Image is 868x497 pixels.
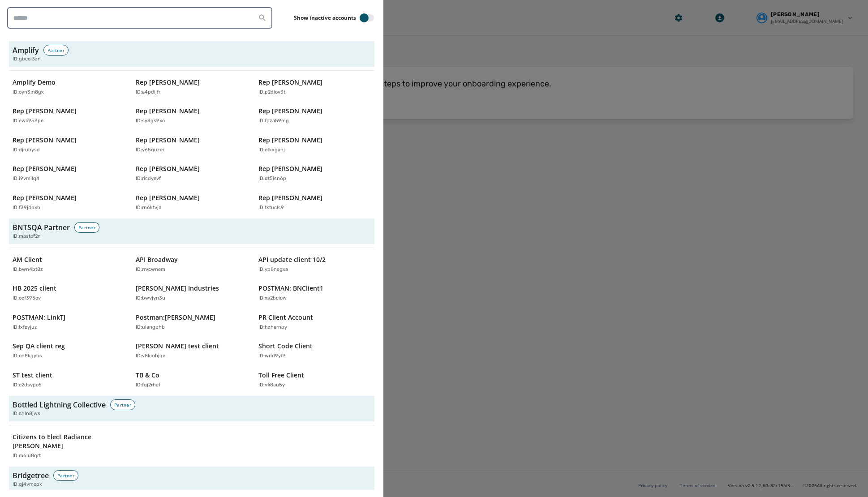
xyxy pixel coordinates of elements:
p: Rep [PERSON_NAME] [136,78,200,87]
button: AM ClientID:bwn4bt8z [9,252,129,277]
span: ID: chln8jws [13,410,40,418]
button: Rep [PERSON_NAME]ID:a4pdijfr [132,74,252,100]
button: Rep [PERSON_NAME]ID:rn6ktvjd [132,190,252,215]
p: ID: a4pdijfr [136,89,160,96]
button: Rep [PERSON_NAME]ID:f39j4pxb [9,190,129,215]
button: Rep [PERSON_NAME]ID:ewo953pe [9,103,129,129]
p: ID: ulangphb [136,324,165,331]
p: ID: m6lu8qrt [13,452,41,460]
p: ID: xs2bciow [258,295,287,302]
p: ID: p2diov3t [258,89,285,96]
button: BNTSQA PartnerPartnerID:mastof2n [9,219,374,244]
p: ID: bwn4bt8z [13,266,43,274]
p: POSTMAN: LinkTJ [13,313,65,322]
button: Rep [PERSON_NAME]ID:dt5isn6p [255,161,374,186]
h3: Amplify [13,45,39,56]
h3: Bridgetree [13,470,49,481]
h3: BNTSQA Partner [13,222,70,233]
p: ID: v8kmhjqe [136,352,165,360]
p: AM Client [13,255,42,264]
button: ST test clientID:c2dsvpo5 [9,367,129,393]
p: Rep [PERSON_NAME] [13,164,77,173]
div: Partner [43,45,69,56]
p: ID: etkxganj [258,146,285,154]
p: ID: i9vmilq4 [13,175,39,183]
p: ID: vfi8au5y [258,381,285,389]
button: Amplify DemoID:oyn3m8gk [9,74,129,100]
p: ST test client [13,371,52,380]
p: Rep [PERSON_NAME] [136,193,200,202]
button: HB 2025 clientID:ocf395ov [9,280,129,306]
p: ID: rn6ktvjd [136,204,162,212]
p: Rep [PERSON_NAME] [258,107,322,116]
button: API BroadwayID:rrvcwnem [132,252,252,277]
p: Postman:[PERSON_NAME] [136,313,215,322]
button: Rep [PERSON_NAME]ID:p2diov3t [255,74,374,100]
p: Rep [PERSON_NAME] [258,193,322,202]
button: Sep QA client regID:on8kgybs [9,338,129,364]
button: Rep [PERSON_NAME]ID:ricdyevf [132,161,252,186]
p: Rep [PERSON_NAME] [136,136,200,145]
p: TB & Co [136,371,159,380]
div: Partner [74,222,99,233]
p: ID: djrubysd [13,146,40,154]
button: Rep [PERSON_NAME]ID:y65quzer [132,132,252,158]
button: PR Client AccountID:hzhernby [255,309,374,335]
p: POSTMAN: BNClient1 [258,284,323,293]
button: Rep [PERSON_NAME]ID:fpza59mg [255,103,374,129]
p: Rep [PERSON_NAME] [13,136,77,145]
button: Short Code ClientID:wrid9yf3 [255,338,374,364]
p: Rep [PERSON_NAME] [258,164,322,173]
span: ID: mastof2n [13,233,41,240]
p: Rep [PERSON_NAME] [13,193,77,202]
p: ID: wrid9yf3 [258,352,286,360]
h3: Bottled Lightning Collective [13,399,106,410]
div: Partner [110,399,135,410]
button: POSTMAN: BNClient1ID:xs2bciow [255,280,374,306]
button: Rep [PERSON_NAME]ID:djrubysd [9,132,129,158]
p: ID: dt5isn6p [258,175,286,183]
button: Rep [PERSON_NAME]ID:sy3gs9xo [132,103,252,129]
p: ID: ocf395ov [13,295,41,302]
p: ID: tktucls9 [258,204,284,212]
span: ID: qj4vmopk [13,481,42,488]
span: ID: gbcoi3zn [13,56,41,63]
p: Rep [PERSON_NAME] [258,136,322,145]
button: Rep [PERSON_NAME]ID:i9vmilq4 [9,161,129,186]
p: Citizens to Elect Radiance [PERSON_NAME] [13,433,116,450]
div: Partner [53,470,78,481]
button: Rep [PERSON_NAME]ID:tktucls9 [255,190,374,215]
p: HB 2025 client [13,284,56,293]
p: ID: y65quzer [136,146,164,154]
button: Toll Free ClientID:vfi8au5y [255,367,374,393]
button: TB & CoID:fqj2rhaf [132,367,252,393]
p: ID: sy3gs9xo [136,117,165,125]
p: ID: fqj2rhaf [136,381,160,389]
p: Rep [PERSON_NAME] [136,107,200,116]
button: Postman:[PERSON_NAME]ID:ulangphb [132,309,252,335]
p: ID: hzhernby [258,324,287,331]
button: [PERSON_NAME] test clientID:v8kmhjqe [132,338,252,364]
p: Rep [PERSON_NAME] [258,78,322,87]
p: Rep [PERSON_NAME] [13,107,77,116]
p: ID: ricdyevf [136,175,161,183]
p: API Broadway [136,255,178,264]
p: PR Client Account [258,313,313,322]
p: Toll Free Client [258,371,304,380]
p: ID: oyn3m8gk [13,89,44,96]
p: ID: rrvcwnem [136,266,165,274]
button: Citizens to Elect Radiance [PERSON_NAME]ID:m6lu8qrt [9,429,129,463]
button: AmplifyPartnerID:gbcoi3zn [9,41,374,67]
p: Sep QA client reg [13,342,65,351]
button: [PERSON_NAME] IndustriesID:bwvjyn3u [132,280,252,306]
p: ID: ewo953pe [13,117,43,125]
p: ID: f39j4pxb [13,204,40,212]
p: API update client 10/2 [258,255,326,264]
button: Bottled Lightning CollectivePartnerID:chln8jws [9,396,374,421]
button: Rep [PERSON_NAME]ID:etkxganj [255,132,374,158]
p: ID: bwvjyn3u [136,295,165,302]
p: ID: c2dsvpo5 [13,381,42,389]
p: Rep [PERSON_NAME] [136,164,200,173]
p: ID: fpza59mg [258,117,289,125]
p: Short Code Client [258,342,313,351]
